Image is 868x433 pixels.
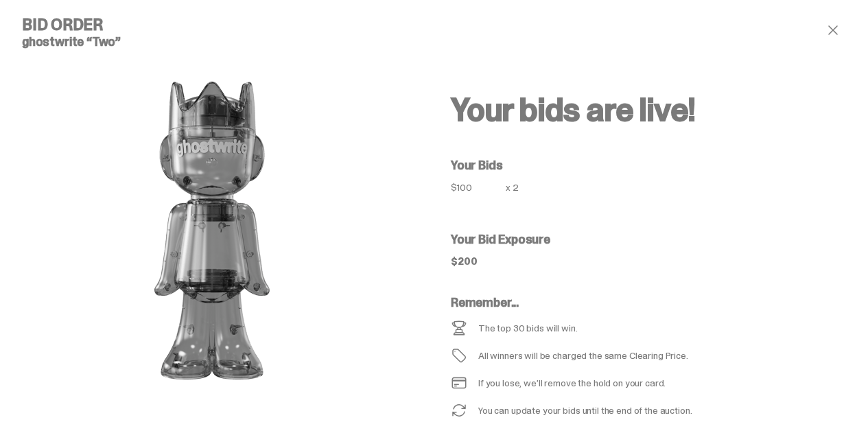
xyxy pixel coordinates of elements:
div: All winners will be charged the same Clearing Price. [478,351,726,360]
h2: Your bids are live! [451,93,814,126]
div: $200 [451,257,477,266]
h4: Bid Order [22,16,401,33]
div: If you lose, we’ll remove the hold on your card. [478,378,666,388]
h5: Your Bid Exposure [451,233,814,246]
div: You can update your bids until the end of the auction. [478,406,692,415]
h5: Your Bids [451,159,814,172]
h5: ghostwrite “Two” [22,36,401,48]
div: $100 [451,183,506,192]
img: product image [75,59,349,402]
h5: Remember... [451,296,726,309]
div: The top 30 bids will win. [478,323,578,333]
div: x 2 [506,183,528,200]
